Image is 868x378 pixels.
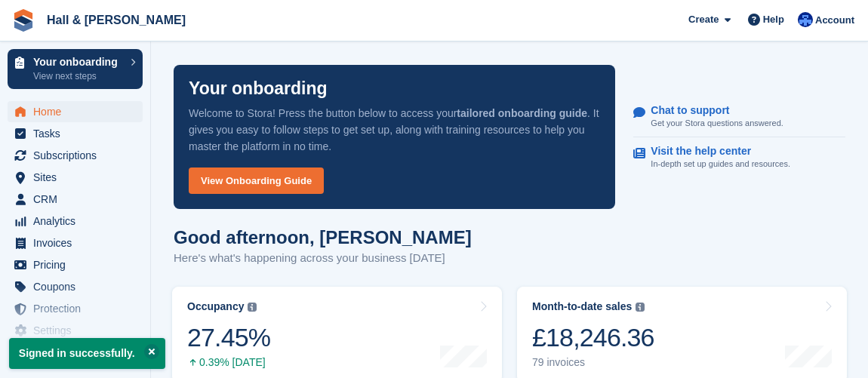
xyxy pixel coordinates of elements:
p: Your onboarding [189,80,328,97]
span: CRM [33,189,124,210]
span: Coupons [33,276,124,297]
a: menu [8,123,143,144]
a: Your onboarding View next steps [8,49,143,89]
a: menu [8,189,143,210]
img: Claire Banham [798,12,813,27]
a: menu [8,167,143,188]
p: Your onboarding [33,57,123,67]
a: Chat to support Get your Stora questions answered. [633,97,845,138]
div: 0.39% [DATE] [187,356,270,369]
span: Protection [33,298,124,319]
span: Home [33,101,124,122]
span: Account [815,13,854,28]
p: Welcome to Stora! Press the button below to access your . It gives you easy to follow steps to ge... [189,105,600,155]
a: View Onboarding Guide [189,167,324,194]
span: Subscriptions [33,145,124,166]
div: Month-to-date sales [532,300,632,313]
h1: Good afternoon, [PERSON_NAME] [174,227,472,247]
span: Create [688,12,719,27]
span: Invoices [33,232,124,254]
p: Get your Stora questions answered. [651,117,783,130]
div: £18,246.36 [532,322,654,353]
a: menu [8,254,143,275]
a: Visit the help center In-depth set up guides and resources. [633,137,845,178]
a: menu [8,211,143,232]
a: menu [8,320,143,341]
p: Visit the help center [651,145,778,158]
div: 27.45% [187,322,270,353]
a: menu [8,145,143,166]
span: Settings [33,320,124,341]
p: View next steps [33,69,123,83]
strong: tailored onboarding guide [457,107,587,119]
a: menu [8,101,143,122]
div: Occupancy [187,300,244,313]
span: Pricing [33,254,124,275]
p: In-depth set up guides and resources. [651,158,790,171]
a: menu [8,298,143,319]
span: Analytics [33,211,124,232]
span: Help [763,12,784,27]
p: Chat to support [651,104,771,117]
div: 79 invoices [532,356,654,369]
img: stora-icon-8386f47178a22dfd0bd8f6a31ec36ba5ce8667c1dd55bd0f319d3a0aa187defe.svg [12,9,35,32]
a: Hall & [PERSON_NAME] [41,8,192,32]
p: Signed in successfully. [9,338,165,369]
a: menu [8,276,143,297]
p: Here's what's happening across your business [DATE] [174,250,472,267]
a: menu [8,232,143,254]
span: Tasks [33,123,124,144]
img: icon-info-grey-7440780725fd019a000dd9b08b2336e03edf1995a4989e88bcd33f0948082b44.svg [636,303,645,312]
img: icon-info-grey-7440780725fd019a000dd9b08b2336e03edf1995a4989e88bcd33f0948082b44.svg [248,303,257,312]
span: Sites [33,167,124,188]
